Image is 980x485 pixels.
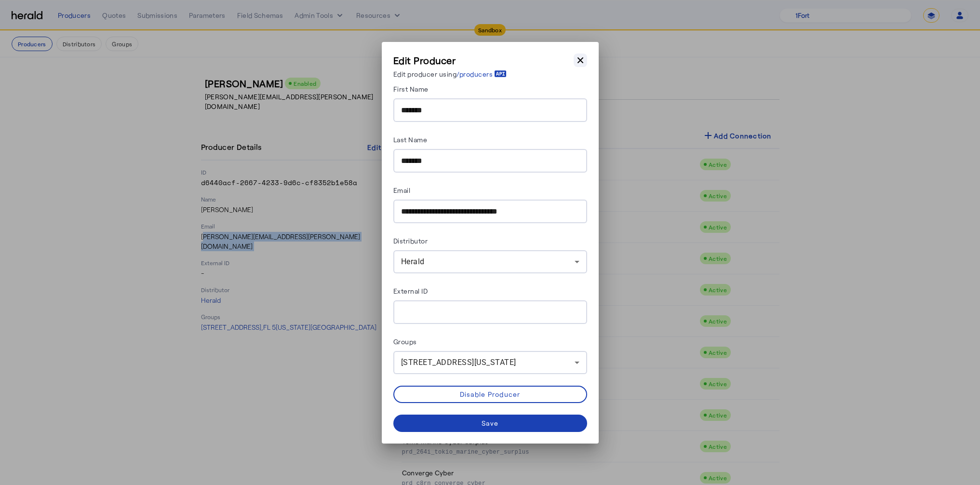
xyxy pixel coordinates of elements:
[393,54,507,67] h3: Edit Producer
[393,85,429,93] label: First Name
[393,186,411,194] label: Email
[393,69,507,79] p: Edit producer using
[393,415,587,432] button: Save
[393,237,428,245] label: Distributor
[393,287,428,295] label: External ID
[393,386,587,403] button: Disable Producer
[393,135,428,144] label: Last Name
[482,418,498,428] div: Save
[460,389,521,399] div: Disable Producer
[401,358,516,367] span: [STREET_ADDRESS][US_STATE]
[393,337,417,346] label: Groups
[456,69,507,79] a: /producers
[401,257,425,266] span: Herald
